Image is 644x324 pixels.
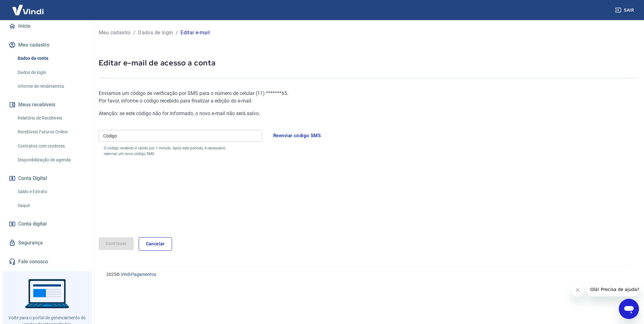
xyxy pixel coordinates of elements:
[139,237,172,251] a: Cancelar
[15,199,86,212] a: Saque
[619,299,639,319] iframe: Botão para abrir a janela de mensagens
[15,112,86,125] a: Relatório de Recebíveis
[104,145,237,157] p: O código recebido é válido por 1 minuto. Após este período, é necessário reenviar um novo código ...
[15,80,86,93] a: Informe de rendimentos
[15,66,86,79] a: Dados de login
[8,255,86,269] a: Fale conosco
[8,171,86,185] button: Conta Digital
[571,284,584,296] iframe: Fechar mensagem
[8,217,86,231] a: Conta digital
[8,98,86,112] button: Meus recebíveis
[99,58,636,68] p: Editar e-mail de acesso a conta
[8,0,48,20] img: Vindi
[15,154,86,166] a: Disponibilização de agenda
[176,29,178,36] p: /
[8,38,86,52] button: Meu cadastro
[180,29,210,36] p: Editar e-mail
[15,52,86,65] a: Dados da conta
[121,272,156,277] a: Vindi Pagamentos
[18,220,47,228] span: Conta digital
[138,29,173,36] p: Dados de login
[586,282,639,296] iframe: Mensagem da empresa
[4,4,53,9] span: Olá! Precisa de ajuda?
[270,129,324,142] button: Reenviar código SMS
[99,90,457,97] p: Enviamos um código de verificação por SMS para o número de celular
[99,97,457,105] p: Por favor, informe o código recebido para finalizar a edição do e-mail.
[99,29,131,36] p: Meu cadastro
[8,236,86,250] a: Segurança
[15,126,86,138] a: Recebíveis Futuros Online
[106,271,629,278] p: 2025 ©
[15,185,86,198] a: Saldo e Extrato
[8,19,86,33] a: Início
[614,4,636,16] button: Sair
[99,110,457,117] p: Atenção: se este código não for informado, o novo e-mail não será salvo.
[15,140,86,153] a: Contratos com credores
[133,29,136,36] p: /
